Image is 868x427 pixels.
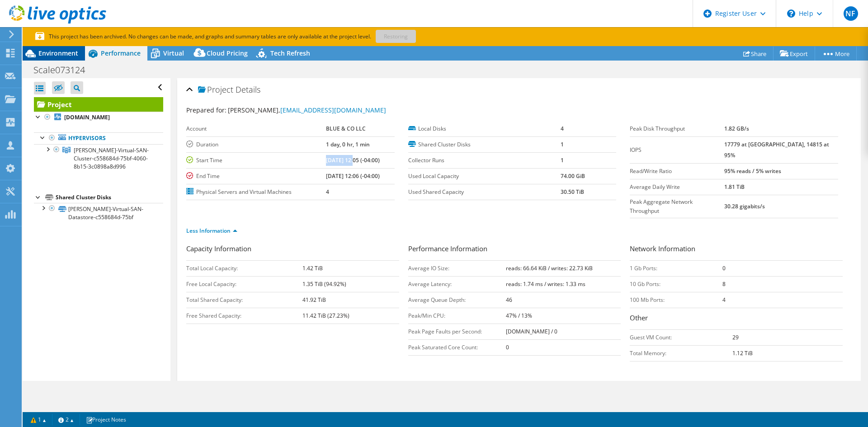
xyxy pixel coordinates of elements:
b: [DOMAIN_NAME] [64,113,110,121]
a: MARVIN-Virtual-SAN-Cluster-c558684d-75bf-4060-8b15-3c0898a8d996 [34,144,163,172]
label: Collector Runs [408,156,561,165]
b: 1.42 TiB [302,264,323,272]
a: Project Notes [80,414,132,425]
h3: Performance Information [408,244,621,256]
label: Peak Aggregate Network Throughput [630,197,724,216]
span: [PERSON_NAME], [228,106,386,114]
td: Free Local Capacity: [186,276,302,292]
a: [EMAIL_ADDRESS][DOMAIN_NAME] [280,106,386,114]
a: [DOMAIN_NAME] [34,112,163,123]
td: Peak/Min CPU: [408,308,506,324]
span: Details [236,84,260,95]
label: Read/Write Ratio [630,167,724,176]
a: Export [773,47,815,61]
td: Total Shared Capacity: [186,292,302,308]
label: Physical Servers and Virtual Machines [186,188,326,197]
td: Total Memory: [630,345,732,361]
b: 29 [732,333,739,341]
label: Shared Cluster Disks [408,140,561,149]
a: 2 [52,414,80,425]
span: NF [844,6,858,21]
b: 1.35 TiB (94.92%) [302,280,346,288]
b: BLUE & CO LLC [326,125,366,132]
b: 74.00 GiB [561,172,585,180]
span: Project [198,85,233,94]
h3: Capacity Information [186,244,399,256]
b: 46 [506,296,512,304]
label: Peak Disk Throughput [630,124,724,133]
a: Project [34,97,163,112]
td: 10 Gb Ports: [630,276,722,292]
div: Shared Cluster Disks [56,192,163,203]
a: Share [736,47,774,61]
td: Total Local Capacity: [186,260,302,276]
td: Free Shared Capacity: [186,308,302,324]
b: 0 [722,264,726,272]
b: 47% / 13% [506,312,532,319]
span: Performance [101,49,141,57]
label: Account [186,124,326,133]
b: [DOMAIN_NAME] / 0 [506,328,557,335]
td: 1 Gb Ports: [630,260,722,276]
b: 1.81 TiB [724,183,745,191]
b: 1.82 GB/s [724,125,749,132]
b: 1 [561,141,564,148]
b: 4 [561,125,564,132]
label: Start Time [186,156,326,165]
b: reads: 66.64 KiB / writes: 22.73 KiB [506,264,593,272]
b: 95% reads / 5% writes [724,167,781,175]
td: Average IO Size: [408,260,506,276]
a: 1 [24,414,52,425]
td: Average Latency: [408,276,506,292]
label: IOPS [630,145,724,155]
b: 17779 at [GEOGRAPHIC_DATA], 14815 at 95% [724,141,829,159]
td: Average Queue Depth: [408,292,506,308]
label: End Time [186,172,326,181]
span: Virtual [163,49,184,57]
h1: Scale073124 [29,65,99,75]
b: reads: 1.74 ms / writes: 1.33 ms [506,280,585,288]
label: Duration [186,140,326,149]
td: Guest VM Count: [630,329,732,345]
span: [PERSON_NAME]-Virtual-SAN-Cluster-c558684d-75bf-4060-8b15-3c0898a8d996 [74,146,149,170]
a: Hypervisors [34,132,163,144]
b: 0 [506,343,509,351]
label: Used Shared Capacity [408,188,561,197]
a: Less Information [186,227,237,235]
b: 1 [561,156,564,164]
b: 4 [326,188,329,196]
h3: Other [630,313,843,325]
span: Cloud Pricing [207,49,248,57]
label: Local Disks [408,124,561,133]
b: [DATE] 12:05 (-04:00) [326,156,380,164]
label: Used Local Capacity [408,172,561,181]
svg: \n [787,9,795,18]
label: Average Daily Write [630,183,724,192]
b: 1 day, 0 hr, 1 min [326,141,370,148]
b: 4 [722,296,726,304]
b: 41.92 TiB [302,296,326,304]
h3: Network Information [630,244,843,256]
span: Environment [38,49,78,57]
td: Peak Page Faults per Second: [408,324,506,339]
p: This project has been archived. No changes can be made, and graphs and summary tables are only av... [35,32,478,42]
b: 11.42 TiB (27.23%) [302,312,349,319]
b: 8 [722,280,726,288]
td: Peak Saturated Core Count: [408,339,506,355]
a: [PERSON_NAME]-Virtual-SAN-Datastore-c558684d-75bf [34,203,163,223]
b: 1.12 TiB [732,349,753,357]
b: [DATE] 12:06 (-04:00) [326,172,380,180]
b: 30.28 gigabits/s [724,202,765,210]
label: Prepared for: [186,106,226,114]
a: More [815,47,857,61]
b: 30.50 TiB [561,188,584,196]
td: 100 Mb Ports: [630,292,722,308]
span: Tech Refresh [270,49,310,57]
